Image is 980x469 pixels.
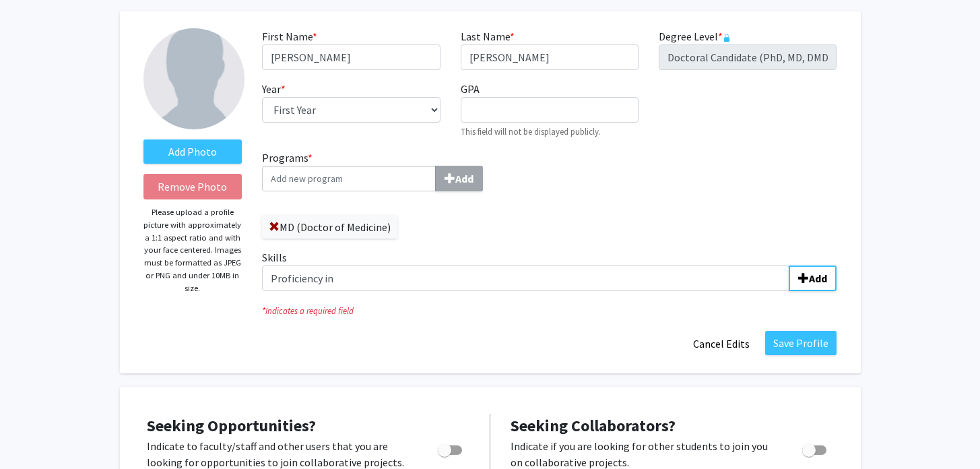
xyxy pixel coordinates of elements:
[723,34,731,42] svg: This information is provided and automatically updated by Thomas Jefferson University and is not ...
[432,438,469,458] div: Toggle
[461,126,601,137] small: This field will not be displayed publicly.
[659,28,731,44] label: Degree Level
[262,150,540,191] label: Programs
[461,81,480,97] label: GPA
[797,438,834,458] div: Toggle
[455,172,473,185] b: Add
[143,139,242,164] label: AddProfile Picture
[262,28,317,44] label: First Name
[262,305,837,317] i: Indicates a required field
[511,415,676,436] span: Seeking Collaborators?
[143,174,242,199] button: Remove Photo
[143,206,242,294] p: Please upload a profile picture with approximately a 1:1 aspect ratio and with your face centered...
[262,81,286,97] label: Year
[143,28,244,129] img: Profile Picture
[262,216,397,239] label: MD (Doctor of Medicine)
[10,408,57,459] iframe: Chat
[809,272,827,285] b: Add
[789,265,837,291] button: Skills
[147,415,316,436] span: Seeking Opportunities?
[435,166,483,191] button: Programs*
[684,331,758,356] button: Cancel Edits
[262,166,436,191] input: Programs*Add
[262,265,789,291] input: SkillsAdd
[765,331,837,355] button: Save Profile
[461,28,515,44] label: Last Name
[262,249,837,291] label: Skills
